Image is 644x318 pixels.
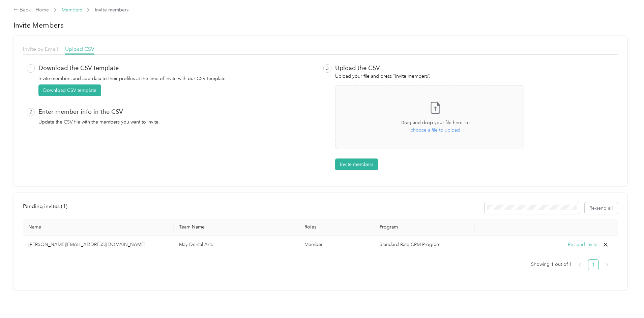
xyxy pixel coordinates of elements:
div: info-bar [23,202,618,214]
th: Roles [299,219,374,236]
p: [PERSON_NAME][EMAIL_ADDRESS][DOMAIN_NAME] [28,241,168,248]
span: Pending invites [23,203,67,209]
li: Next Page [602,259,612,270]
span: Invite by Email [23,46,58,52]
button: Invite members [335,158,378,170]
p: Download the CSV template [38,64,119,71]
li: 1 [588,259,599,270]
button: Download CSV template [38,84,101,96]
span: Showing 1 out of 1 [531,259,572,270]
p: Upload the CSV [335,64,380,71]
iframe: Everlance-gr Chat Button Frame [606,280,644,318]
p: Upload your file and press “Invite members”. [335,73,430,80]
p: Enter member info in the CSV [38,108,123,115]
p: 2 [27,108,35,116]
span: Standard Rate CPM Program [380,242,440,247]
p: Update the CSV file with the members you want to invite. [38,118,160,126]
div: left-menu [23,202,72,214]
span: Drag and drop your file here, or [401,120,470,126]
span: Drag and drop your file here, orchoose a file to upload [335,86,535,149]
span: ( 1 ) [61,203,67,209]
th: Team Name [174,219,299,236]
th: Name [23,219,174,236]
div: Resend all invitations [485,202,618,214]
span: Member [304,242,323,247]
button: Re-send all [585,202,618,214]
p: 1 [27,64,35,73]
div: Back [13,6,31,14]
span: left [578,263,582,267]
li: Previous Page [575,259,585,270]
button: left [575,259,585,270]
p: 3 [323,64,332,73]
span: May Dental Arts [179,242,213,247]
a: Home [36,7,49,13]
p: Invite members and add data to their profiles at the time of invite with our CSV template. [38,75,227,82]
span: right [605,263,609,267]
h1: Invite Members [13,21,627,30]
button: right [602,259,612,270]
th: Program [374,219,475,236]
a: 1 [588,260,598,270]
span: choose a file to upload [411,127,460,133]
button: Re-send invite [568,241,597,248]
span: Upload CSV [65,46,94,52]
span: Invite members [95,6,128,13]
a: Members [62,7,82,13]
